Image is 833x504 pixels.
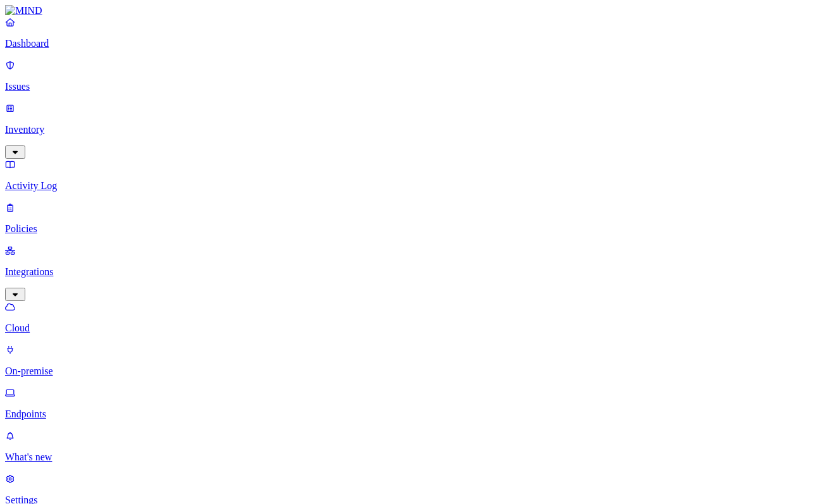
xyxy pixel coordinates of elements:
[5,5,828,16] a: MIND
[5,344,828,377] a: On-premise
[5,245,828,299] a: Integrations
[5,5,42,16] img: MIND
[5,366,828,377] p: On-premise
[5,16,828,49] a: Dashboard
[5,430,828,463] a: What's new
[5,223,828,235] p: Policies
[5,124,828,135] p: Inventory
[5,38,828,49] p: Dashboard
[5,102,828,157] a: Inventory
[5,452,828,463] p: What's new
[5,323,828,334] p: Cloud
[5,180,828,192] p: Activity Log
[5,81,828,92] p: Issues
[5,59,828,92] a: Issues
[5,266,828,278] p: Integrations
[5,387,828,420] a: Endpoints
[5,202,828,235] a: Policies
[5,301,828,334] a: Cloud
[5,409,828,420] p: Endpoints
[5,159,828,192] a: Activity Log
